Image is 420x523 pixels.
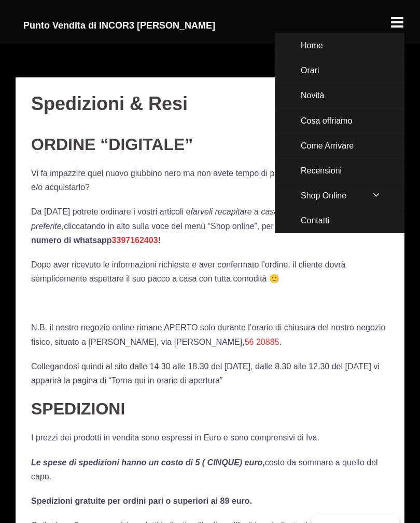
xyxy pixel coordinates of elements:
[275,133,404,158] a: Come Arrivare
[275,109,404,133] a: Cosa offriamo
[31,431,389,445] p: I prezzi dei prodotti in vendita sono espressi in Euro e sono comprensivi di Iva.
[31,207,344,230] em: farveli recapitare a casa o al domicilio che preferite,
[31,135,193,154] strong: ORDINE “DIGITALE”
[245,338,279,346] a: 56 20885
[31,359,389,387] p: Collegandosi quindi al sito dalle 14.30 alle 18.30 del [DATE], dalle 8.30 alle 12.30 del [DATE] v...
[31,455,389,484] p: costo da sommare a quello del capo.
[31,320,389,348] p: N.B. il nostro negozio online rimane APERTO solo durante l’orario di chiusura del nostro negozio ...
[31,458,262,467] em: Le spese di spedizioni hanno un costo di 5 ( CINQUE) euro
[31,93,389,120] h1: Spedizioni & Resi
[275,33,404,58] a: Home
[112,236,158,245] a: 3397162403
[275,58,404,83] a: Orari
[31,205,389,247] p: Da [DATE] potrete ordinare i vostri articoli e cliccatando in alto sulla voce del menù “Shop onli...
[23,18,267,33] h2: Punto Vendita di INCOR3 [PERSON_NAME]
[31,222,368,245] strong: contattare il numero di whatsapp !
[31,166,389,194] p: Vi fa impazzire quel nuovo giubbino nero ma non avete tempo di passare in negozio per provarlo e/...
[275,183,404,208] a: Shop Online
[31,458,265,467] strong: ,
[275,208,404,233] a: Contatti
[31,497,252,505] strong: Spedizioni gratuite per ordini pari o superiori ai 89 euro.
[31,399,125,418] strong: SPEDIZIONI
[275,158,404,183] a: Recensioni
[31,258,389,286] p: Dopo aver ricevuto le informazioni richieste e aver confermato l’ordine, il cliente dovrà semplic...
[275,83,404,108] a: Novità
